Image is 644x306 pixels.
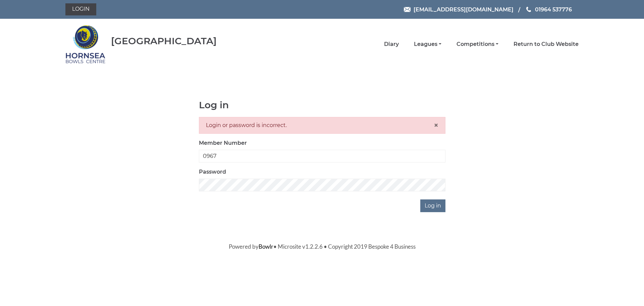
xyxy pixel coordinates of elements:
img: Hornsea Bowls Centre [65,21,106,68]
a: Leagues [414,41,441,48]
div: Login or password is incorrect. [199,117,445,134]
input: Log in [420,199,445,212]
img: Phone us [526,7,531,12]
label: Password [199,168,226,176]
div: [GEOGRAPHIC_DATA] [111,36,217,46]
span: × [434,120,438,130]
a: Email [EMAIL_ADDRESS][DOMAIN_NAME] [404,5,514,14]
span: [EMAIL_ADDRESS][DOMAIN_NAME] [414,6,514,12]
span: Powered by • Microsite v1.2.2.6 • Copyright 2019 Bespoke 4 Business [229,243,416,250]
a: Phone us 01964 537776 [525,5,572,14]
a: Bowlr [259,243,273,250]
span: 01964 537776 [535,6,572,12]
a: Return to Club Website [514,41,579,48]
h1: Log in [199,100,445,110]
label: Member Number [199,139,247,147]
a: Login [65,3,96,15]
button: Close [434,121,438,129]
a: Competitions [457,41,498,48]
a: Diary [384,41,399,48]
img: Email [404,7,411,12]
